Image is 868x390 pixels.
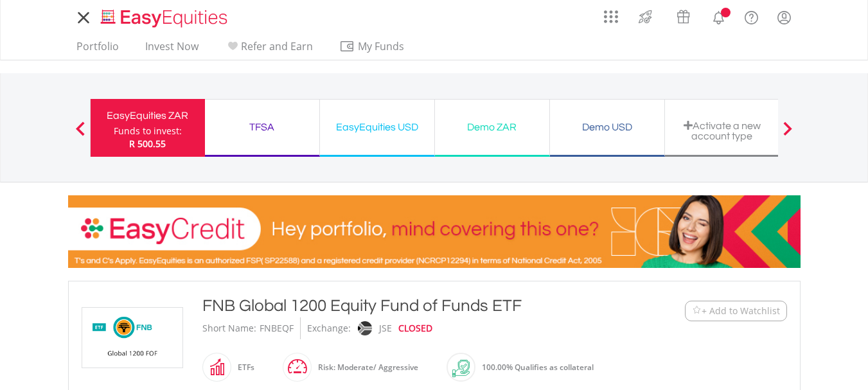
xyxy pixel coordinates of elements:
[735,3,768,29] a: FAQ's and Support
[673,120,772,141] div: Activate a new account type
[231,352,254,383] div: ETFs
[312,352,418,383] div: Risk: Moderate/ Aggressive
[96,3,233,29] a: Home page
[98,107,197,125] div: EasyEquities ZAR
[452,360,470,377] img: collateral-qualifying-green.svg
[635,6,656,27] img: thrive-v2.svg
[307,317,351,339] div: Exchange:
[398,317,432,339] div: CLOSED
[702,3,735,29] a: Notifications
[702,305,780,317] span: + Add to Watchlist
[558,118,657,136] div: Demo USD
[68,195,801,268] img: EasyCredit Promotion Banner
[202,317,256,339] div: Short Name:
[673,6,694,27] img: vouchers-v2.svg
[84,308,181,368] img: EQU.ZA.FNBEQF.png
[685,301,787,321] button: Watchlist + Add to Watchlist
[339,38,423,55] span: My Funds
[114,125,182,137] div: Funds to invest:
[604,10,618,24] img: grid-menu-icon.svg
[213,118,312,136] div: TFSA
[202,294,606,317] div: FNB Global 1200 Equity Fund of Funds ETF
[140,40,204,60] a: Invest Now
[768,3,801,31] a: My Profile
[692,306,702,315] img: Watchlist
[220,40,318,60] a: Refer and Earn
[443,118,542,136] div: Demo ZAR
[260,317,294,339] div: FNBEQF
[357,321,371,335] img: jse.png
[596,3,626,24] a: AppsGrid
[241,39,313,53] span: Refer and Earn
[379,317,392,339] div: JSE
[482,362,594,373] span: 100.00% Qualifies as collateral
[664,3,702,27] a: Vouchers
[129,137,166,150] span: R 500.55
[98,8,233,29] img: EasyEquities_Logo.png
[71,40,124,60] a: Portfolio
[328,118,427,136] div: EasyEquities USD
